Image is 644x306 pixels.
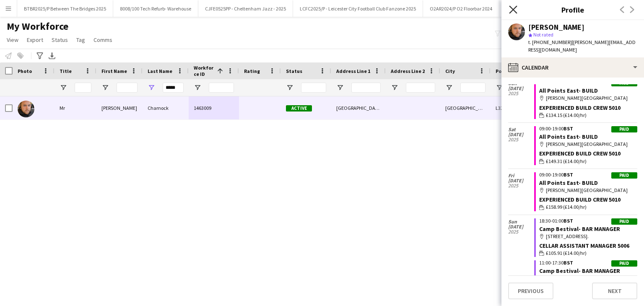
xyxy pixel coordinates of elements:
span: Sat [508,127,534,132]
span: Status [286,68,302,74]
app-action-btn: Advanced filters [35,51,45,61]
span: [DATE] [508,178,534,183]
div: [GEOGRAPHIC_DATA] [440,96,491,119]
button: Open Filter Menu [445,84,453,91]
button: 8008/100 Tech Refurb- Warehouse [113,0,198,17]
a: Export [23,34,47,45]
span: Rating [244,68,260,74]
span: £149.31 (£14.00/hr) [546,158,587,165]
span: Workforce ID [194,65,214,77]
span: Fri [508,173,534,178]
span: 2025 [508,183,534,188]
span: [DATE] [508,132,534,137]
span: Sun [508,219,534,224]
button: Open Filter Menu [496,84,503,91]
div: 1463009 [189,96,239,119]
div: [STREET_ADDRESS]. [539,233,637,240]
span: £158.99 (£14.00/hr) [546,203,587,211]
input: Workforce ID Filter Input [209,83,234,93]
div: 09:00-19:00 [539,172,637,177]
span: £105.91 (£14.00/hr) [546,249,587,257]
div: Experienced Build Crew 5010 [539,196,637,203]
div: L32 9QZ [491,96,541,119]
div: Experienced Build Crew 5010 [539,150,637,157]
span: Last Name [148,68,172,74]
span: BST [563,171,573,178]
button: LCFC2025/P - Leicester City Football Club Fanzone 2025 [293,0,423,17]
span: | [PERSON_NAME][EMAIL_ADDRESS][DOMAIN_NAME] [528,39,636,53]
button: CJFE0525PP - Cheltenham Jazz - 2025 [198,0,293,17]
span: My Workforce [7,20,68,33]
a: Tag [73,34,88,45]
input: First Name Filter Input [117,83,138,93]
a: Comms [90,34,116,45]
span: Title [60,68,72,74]
div: Mr [55,96,96,119]
a: All Points East- BUILD [539,179,598,187]
div: Paid [611,260,637,267]
span: 2025 [508,137,534,142]
button: Open Filter Menu [101,84,109,91]
span: View [7,36,18,44]
span: BST [563,125,573,132]
a: Camp Bestival- BAR MANAGER [539,267,620,275]
span: Post Code [496,68,519,74]
img: Steven Charnock [18,101,34,117]
div: [PERSON_NAME] [96,96,143,119]
div: [PERSON_NAME] [528,23,584,31]
button: Open Filter Menu [194,84,201,91]
div: [GEOGRAPHIC_DATA] [331,96,386,119]
span: £134.15 (£14.00/hr) [546,112,587,119]
div: [PERSON_NAME][GEOGRAPHIC_DATA] [539,140,637,148]
div: Charnock [143,96,189,119]
div: Experienced Build Crew 5010 [539,104,637,112]
span: Tag [76,36,85,44]
a: View [3,34,22,45]
span: BST [563,218,573,224]
button: Previous [508,283,553,299]
span: Address Line 1 [336,68,370,74]
span: t. [PHONE_NUMBER] [528,39,572,45]
div: [PERSON_NAME][GEOGRAPHIC_DATA] [539,94,637,102]
div: 09:00-19:00 [539,80,637,85]
a: All Points East- BUILD [539,133,598,140]
div: Paid [611,172,637,179]
button: Open Filter Menu [286,84,293,91]
div: [PERSON_NAME][GEOGRAPHIC_DATA] [539,187,637,194]
span: Comms [93,36,112,44]
span: 2025 [508,229,534,234]
span: Address Line 2 [391,68,425,74]
input: Last Name Filter Input [163,83,184,93]
button: O2AR2024/P O2 Floorbar 2024 [423,0,499,17]
div: Cellar Assistant Manager 5006 [539,242,637,249]
span: First Name [101,68,127,74]
a: Status [48,34,71,45]
div: Paid [611,218,637,225]
span: City [445,68,455,74]
input: Address Line 1 Filter Input [351,83,381,93]
span: Status [52,36,68,44]
input: Address Line 2 Filter Input [406,83,435,93]
div: Calendar [501,57,644,78]
button: Next [592,283,637,299]
span: [DATE] [508,224,534,229]
span: Export [27,36,43,44]
button: Open Filter Menu [148,84,155,91]
input: Status Filter Input [301,83,326,93]
a: All Points East- BUILD [539,87,598,94]
span: Active [286,105,312,112]
span: Photo [18,68,32,74]
div: 11:00-17:30 [539,260,637,265]
span: Not rated [533,31,553,38]
span: [DATE] [508,86,534,91]
h3: Profile [501,4,644,15]
div: 18:30-01:00 [539,218,637,223]
button: O2AR2025/P O2 Floor Bar FY26 [499,0,576,17]
app-action-btn: Export XLSX [47,51,57,61]
div: 09:00-19:00 [539,126,637,131]
span: 2025 [508,91,534,96]
button: Open Filter Menu [391,84,398,91]
button: Open Filter Menu [336,84,344,91]
button: Open Filter Menu [60,84,67,91]
div: [STREET_ADDRESS]. [539,275,637,283]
